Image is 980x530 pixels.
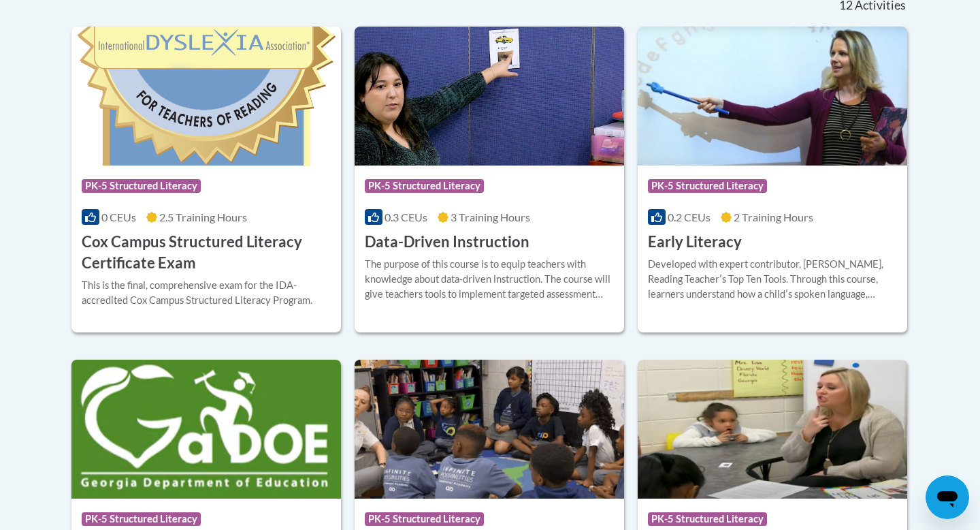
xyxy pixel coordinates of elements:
a: Course LogoPK-5 Structured Literacy0.2 CEUs2 Training Hours Early LiteracyDeveloped with expert c... [638,27,907,332]
div: This is the final, comprehensive exam for the IDA-accredited Cox Campus Structured Literacy Program. [82,278,331,308]
span: PK-5 Structured Literacy [82,512,201,526]
span: 0 CEUs [101,211,136,223]
iframe: Button to launch messaging window [926,476,969,519]
span: 0.3 CEUs [385,211,427,223]
h3: Cox Campus Structured Literacy Certificate Exam [82,232,331,274]
div: Developed with expert contributor, [PERSON_NAME], Reading Teacherʹs Top Ten Tools. Through this c... [648,257,897,302]
a: Course LogoPK-5 Structured Literacy0.3 CEUs3 Training Hours Data-Driven InstructionThe purpose of... [355,27,624,332]
span: 2.5 Training Hours [159,211,247,223]
h3: Early Literacy [648,232,742,253]
span: 0.2 CEUs [668,211,710,223]
span: PK-5 Structured Literacy [82,179,201,193]
div: The purpose of this course is to equip teachers with knowledge about data-driven instruction. The... [365,257,614,302]
span: PK-5 Structured Literacy [365,179,484,193]
img: Course Logo [71,360,341,499]
h3: Data-Driven Instruction [365,232,529,253]
a: Course LogoPK-5 Structured Literacy0 CEUs2.5 Training Hours Cox Campus Structured Literacy Certif... [71,27,341,332]
img: Course Logo [355,360,624,499]
span: PK-5 Structured Literacy [365,512,484,526]
img: Course Logo [71,27,341,166]
img: Course Logo [638,360,907,499]
span: PK-5 Structured Literacy [648,512,767,526]
img: Course Logo [638,27,907,166]
span: PK-5 Structured Literacy [648,179,767,193]
span: 3 Training Hours [451,211,530,223]
span: 2 Training Hours [734,211,813,223]
img: Course Logo [355,27,624,166]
